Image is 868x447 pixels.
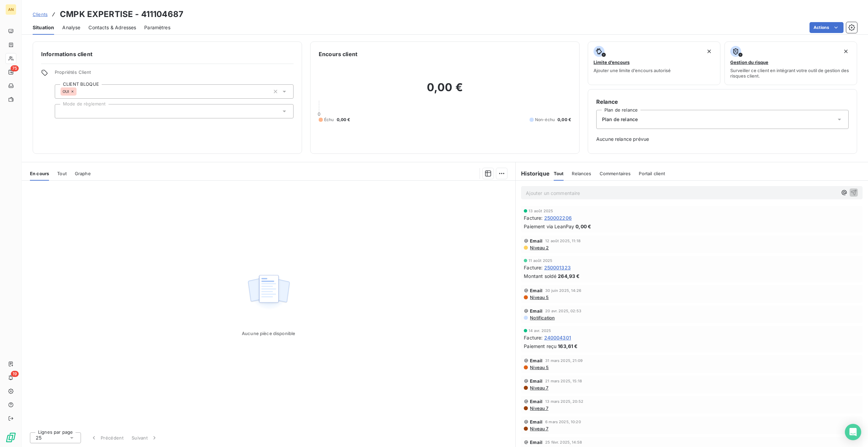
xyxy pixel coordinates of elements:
[845,424,861,440] div: Open Intercom Messenger
[530,308,542,314] span: Email
[529,426,548,431] span: Niveau 7
[5,432,16,443] img: Logo LeanPay
[529,245,549,250] span: Niveau 2
[319,81,571,101] h2: 0,00 €
[144,24,170,31] span: Paramètres
[11,371,19,377] span: 19
[5,67,16,78] a: 75
[544,334,571,341] span: 240004301
[88,24,136,31] span: Contacts & Adresses
[529,385,548,391] span: Niveau 7
[639,171,665,176] span: Portail client
[575,223,591,230] span: 0,00 €
[545,239,581,243] span: 12 août 2025, 11:18
[530,399,542,404] span: Email
[530,378,542,384] span: Email
[572,171,591,176] span: Relances
[60,8,183,20] h3: CMPK EXPERTISE - 411104687
[529,329,551,333] span: 14 avr. 2025
[524,343,556,350] span: Paiement reçu
[724,42,857,85] button: Gestion du risqueSurveiller ce client en intégrant votre outil de gestion des risques client.
[11,65,19,71] span: 75
[545,420,581,424] span: 6 mars 2025, 10:20
[545,440,582,444] span: 25 févr. 2025, 14:58
[33,11,48,18] a: Clients
[545,309,581,313] span: 20 avr. 2025, 02:53
[529,405,548,411] span: Niveau 7
[516,169,550,178] h6: Historique
[730,60,768,65] span: Gestion du risque
[86,431,128,445] button: Précédent
[730,68,851,79] span: Surveiller ce client en intégrant votre outil de gestion des risques client.
[57,171,67,176] span: Tout
[319,50,357,58] h6: Encours client
[596,98,849,106] h6: Relance
[554,171,564,176] span: Tout
[529,259,552,263] span: 11 août 2025
[544,264,571,271] span: 250001323
[545,288,581,293] span: 30 juin 2025, 14:26
[535,117,555,123] span: Non-échu
[524,334,542,341] span: Facture :
[247,271,290,313] img: Empty state
[61,108,66,114] input: Ajouter une valeur
[594,60,630,65] span: Limite d’encours
[524,272,556,280] span: Montant soldé
[30,171,49,176] span: En cours
[557,117,571,123] span: 0,00 €
[558,272,580,280] span: 264,93 €
[596,136,849,143] span: Aucune relance prévue
[545,359,583,363] span: 31 mars 2025, 21:09
[55,69,294,79] span: Propriétés Client
[77,88,82,95] input: Ajouter une valeur
[809,22,844,33] button: Actions
[75,171,91,176] span: Graphe
[594,68,671,73] span: Ajouter une limite d’encours autorisé
[530,288,542,293] span: Email
[41,50,294,58] h6: Informations client
[524,214,542,221] span: Facture :
[529,295,549,300] span: Niveau 5
[524,223,574,230] span: Paiement via LeanPay
[600,171,631,176] span: Commentaires
[545,379,582,383] span: 21 mars 2025, 15:18
[128,431,162,445] button: Suivant
[36,434,41,441] span: 25
[318,111,320,117] span: 0
[62,24,80,31] span: Analyse
[524,264,542,271] span: Facture :
[324,117,334,123] span: Échu
[529,209,553,213] span: 13 août 2025
[33,24,54,31] span: Situation
[602,116,638,123] span: Plan de relance
[242,331,295,336] span: Aucune pièce disponible
[588,42,720,85] button: Limite d’encoursAjouter une limite d’encours autorisé
[558,343,578,350] span: 163,61 €
[529,365,549,370] span: Niveau 5
[530,440,542,445] span: Email
[530,419,542,425] span: Email
[5,4,16,15] div: AN
[337,117,350,123] span: 0,00 €
[33,12,48,17] span: Clients
[530,238,542,244] span: Email
[529,315,555,320] span: Notification
[530,358,542,363] span: Email
[63,89,69,94] span: OUI
[544,214,572,221] span: 250002206
[545,399,583,403] span: 13 mars 2025, 20:52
